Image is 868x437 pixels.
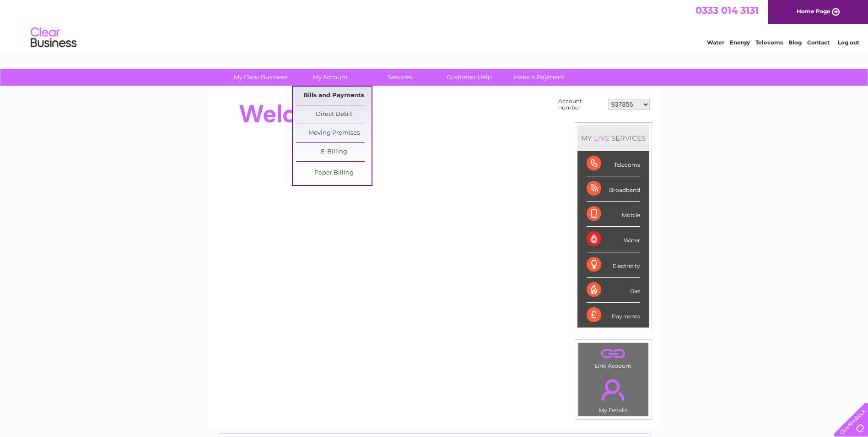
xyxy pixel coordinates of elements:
[592,134,611,142] div: LIVE
[218,5,651,44] div: Clear Business is a trading name of Verastar Limited (registered in [GEOGRAPHIC_DATA] No. 3667643...
[707,39,724,46] a: Water
[296,87,372,105] a: Bills and Payments
[30,24,77,52] img: logo.png
[577,125,649,151] div: MY SERVICES
[578,343,649,371] td: Link Account
[695,5,759,16] a: 0333 014 3131
[296,164,372,182] a: Paper Billing
[587,303,640,328] div: Payments
[807,39,830,46] a: Contact
[581,374,646,406] a: .
[431,69,507,86] a: Customer Help
[788,39,802,46] a: Blog
[501,69,577,86] a: Make A Payment
[587,202,640,227] div: Mobile
[223,69,298,86] a: My Clear Business
[556,96,606,113] td: Account number
[838,39,859,46] a: Log out
[730,39,750,46] a: Energy
[587,227,640,252] div: Water
[587,176,640,202] div: Broadband
[296,124,372,142] a: Moving Premises
[587,151,640,176] div: Telecoms
[587,252,640,278] div: Electricity
[755,39,783,46] a: Telecoms
[578,371,649,416] td: My Details
[362,69,437,86] a: Services
[296,143,372,161] a: E-Billing
[292,69,368,86] a: My Account
[581,345,646,361] a: .
[296,105,372,124] a: Direct Debit
[587,278,640,303] div: Gas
